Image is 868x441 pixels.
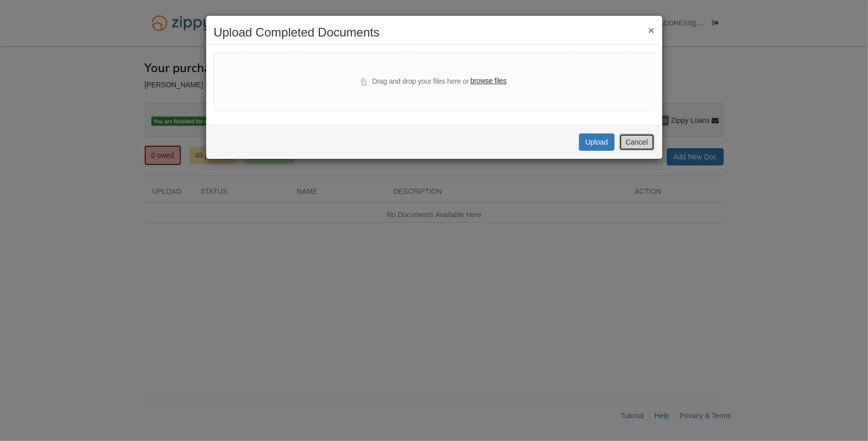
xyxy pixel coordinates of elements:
[579,133,615,151] button: Upload
[361,76,506,88] div: Drag and drop your files here or
[470,76,506,87] label: browse files
[214,26,655,39] h2: Upload Completed Documents
[648,25,654,36] button: ×
[619,133,655,151] button: Cancel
